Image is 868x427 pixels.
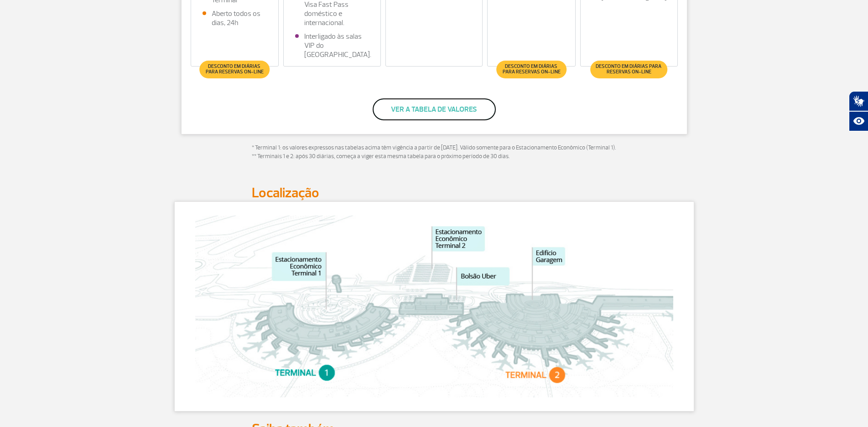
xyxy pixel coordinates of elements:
span: Desconto em diárias para reservas on-line [595,64,663,75]
button: Abrir recursos assistivos. [849,111,868,131]
li: Aberto todos os dias, 24h [203,9,267,27]
span: Desconto em diárias para reservas on-line [501,64,561,75]
span: Desconto em diárias para reservas on-line [204,64,265,75]
div: Plugin de acessibilidade da Hand Talk. [849,91,868,131]
button: Abrir tradutor de língua de sinais. [849,91,868,111]
h2: Localização [252,185,617,201]
button: Ver a tabela de valores [373,98,496,120]
li: Interligado às salas VIP do [GEOGRAPHIC_DATA]. [295,32,369,59]
p: * Terminal 1: os valores expressos nas tabelas acima têm vigência a partir de [DATE]. Válido some... [252,144,617,161]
